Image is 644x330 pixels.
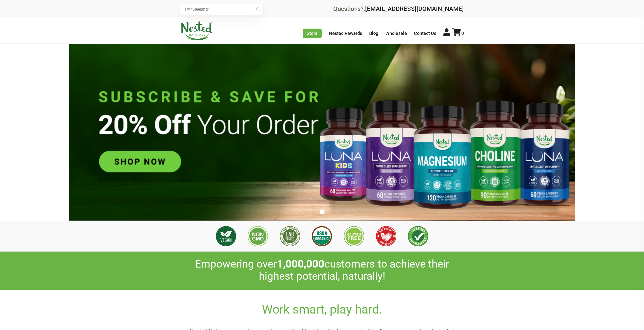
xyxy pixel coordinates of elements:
[320,209,325,214] button: 1 of 1
[344,226,364,246] img: Gluten Free
[414,31,436,36] a: Contact Us
[329,31,362,36] a: Nested Rewards
[180,302,464,322] h2: Work smart, play hard.
[333,6,464,12] div: Questions?:
[385,31,407,36] a: Wholesale
[376,226,396,246] img: Made with Love
[461,31,464,36] span: 0
[248,226,268,246] img: Non GMO
[277,258,324,270] span: 1,000,000
[408,226,428,246] img: Lifetime Guarantee
[69,44,575,221] img: Untitled_design_76.png
[180,4,262,15] input: Try "Sleeping"
[312,226,332,246] img: USDA Organic
[180,258,464,282] h2: Empowering over customers to achieve their highest potential, naturally!
[280,226,300,246] img: 3rd Party Lab Tested
[216,226,236,246] img: Vegan
[365,5,464,12] a: [EMAIL_ADDRESS][DOMAIN_NAME]
[180,21,213,40] img: Nested Naturals
[369,31,378,36] a: Blog
[452,31,464,36] a: 0
[303,29,322,38] a: Store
